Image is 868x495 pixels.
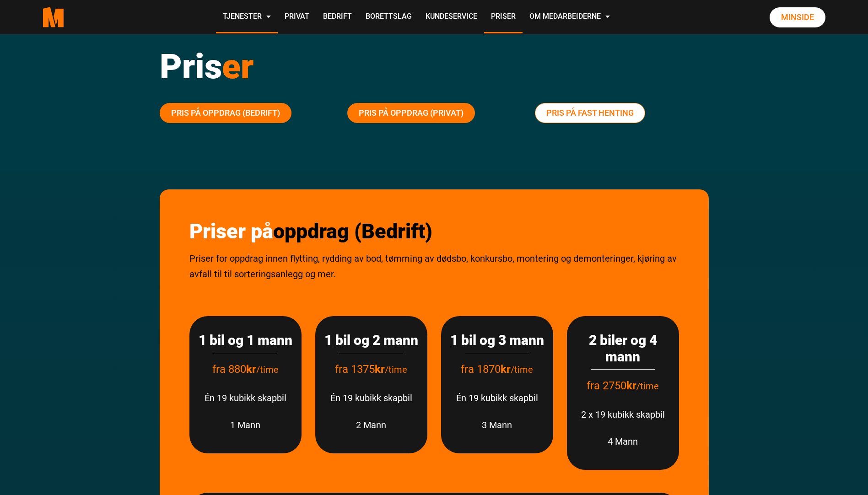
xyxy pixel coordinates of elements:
strong: kr [375,363,385,376]
h1: Pris [160,46,709,87]
a: Bedrift [316,1,359,33]
a: Tjenester [216,1,278,33]
a: Om Medarbeiderne [523,1,617,33]
strong: kr [246,363,256,376]
p: 2 Mann [324,417,418,433]
p: 2 x 19 kubikk skapbil [576,407,670,422]
h3: 1 bil og 3 mann [450,332,544,349]
span: er [222,46,253,86]
a: Privat [278,1,316,33]
a: Minside [770,7,825,27]
span: fra 1375 [335,363,385,376]
h3: 1 bil og 1 mann [199,332,292,349]
p: 1 Mann [199,417,292,433]
p: 4 Mann [576,434,670,449]
span: oppdrag (Bedrift) [273,219,432,243]
span: fra 2750 [587,379,636,392]
strong: kr [501,363,511,376]
a: Pris på fast henting [535,103,645,123]
a: Pris på oppdrag (Bedrift) [160,103,291,123]
h3: 2 biler og 4 mann [576,332,670,365]
h2: Priser på [189,219,679,244]
span: /time [256,364,279,375]
strong: kr [626,379,636,392]
h3: 1 bil og 2 mann [324,332,418,349]
span: fra 880 [212,363,256,376]
a: Kundeservice [419,1,484,33]
span: /time [511,364,533,375]
span: /time [636,381,659,392]
p: Én 19 kubikk skapbil [199,390,292,406]
span: Priser for oppdrag innen flytting, rydding av bod, tømming av dødsbo, konkursbo, montering og dem... [189,253,677,280]
p: Én 19 kubikk skapbil [450,390,544,406]
p: Én 19 kubikk skapbil [324,390,418,406]
span: /time [385,364,407,375]
p: 3 Mann [450,417,544,433]
a: Priser [484,1,523,33]
a: Borettslag [359,1,419,33]
span: fra 1870 [461,363,511,376]
a: Pris på oppdrag (Privat) [347,103,475,123]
